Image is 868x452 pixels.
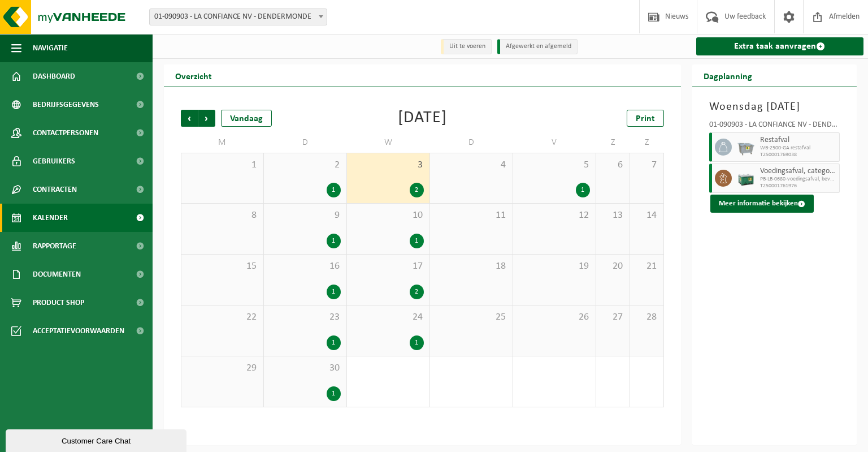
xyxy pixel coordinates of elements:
[410,234,424,248] div: 1
[436,311,507,324] span: 25
[636,260,658,273] span: 21
[760,145,837,152] span: WB-2500-GA restafval
[398,110,447,127] div: [DATE]
[187,209,258,222] span: 8
[441,39,492,54] li: Uit te voeren
[149,8,327,25] span: 01-090903 - LA CONFIANCE NV - DENDERMONDE
[33,91,99,119] span: Bedrijfsgegevens
[270,362,341,374] span: 30
[627,110,664,127] a: Print
[602,260,624,273] span: 20
[737,170,754,187] img: PB-LB-0680-HPE-GN-01
[436,260,507,273] span: 18
[710,195,814,213] button: Meer informatie bekijken
[430,132,513,153] td: D
[519,260,590,273] span: 19
[327,335,341,350] div: 1
[270,209,341,222] span: 9
[347,132,430,153] td: W
[33,317,124,345] span: Acceptatievoorwaarden
[221,110,272,127] div: Vandaag
[270,260,341,273] span: 16
[576,183,590,197] div: 1
[33,260,81,289] span: Documenten
[264,132,347,153] td: D
[33,147,75,175] span: Gebruikers
[187,260,258,273] span: 15
[636,209,658,222] span: 14
[181,110,198,127] span: Vorige
[198,110,215,127] span: Volgende
[327,234,341,248] div: 1
[181,132,264,153] td: M
[33,289,84,317] span: Product Shop
[353,311,424,324] span: 24
[33,232,76,260] span: Rapportage
[33,175,77,204] span: Contracten
[760,152,837,158] span: T250001769038
[33,34,68,62] span: Navigatie
[709,98,840,115] h3: Woensdag [DATE]
[33,62,75,91] span: Dashboard
[33,204,68,232] span: Kalender
[327,285,341,299] div: 1
[692,64,763,87] h2: Dagplanning
[270,159,341,171] span: 2
[410,183,424,197] div: 2
[737,139,754,156] img: WB-2500-GAL-GY-01
[353,260,424,273] span: 17
[187,159,258,171] span: 1
[636,159,658,171] span: 7
[760,136,837,145] span: Restafval
[636,311,658,324] span: 28
[636,114,655,123] span: Print
[602,209,624,222] span: 13
[596,132,630,153] td: Z
[353,159,424,171] span: 3
[519,209,590,222] span: 12
[519,311,590,324] span: 26
[602,159,624,171] span: 6
[497,39,578,54] li: Afgewerkt en afgemeld
[327,386,341,401] div: 1
[513,132,596,153] td: V
[353,209,424,222] span: 10
[150,9,327,25] span: 01-090903 - LA CONFIANCE NV - DENDERMONDE
[696,37,864,55] a: Extra taak aanvragen
[410,335,424,350] div: 1
[436,209,507,222] span: 11
[760,167,837,176] span: Voedingsafval, categorie 3, bevat producten van dierlijke oorsprong, kunststof verpakking
[709,121,840,132] div: 01-090903 - LA CONFIANCE NV - DENDERMONDE
[410,285,424,299] div: 2
[519,159,590,171] span: 5
[6,427,189,452] iframe: chat widget
[760,183,837,190] span: T250001761976
[187,362,258,374] span: 29
[327,183,341,197] div: 1
[602,311,624,324] span: 27
[270,311,341,324] span: 23
[33,119,98,147] span: Contactpersonen
[187,311,258,324] span: 22
[436,159,507,171] span: 4
[630,132,664,153] td: Z
[164,64,223,87] h2: Overzicht
[760,176,837,183] span: PB-LB-0680-voedingsafval, bevat producten van dierlijke oors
